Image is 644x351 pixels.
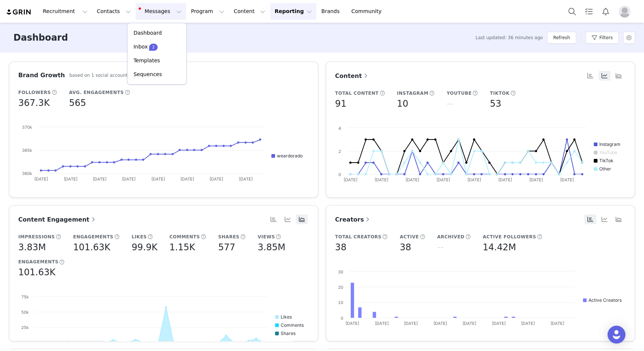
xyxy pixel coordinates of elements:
[64,176,78,182] text: [DATE]
[186,3,229,20] button: Program
[599,141,621,147] text: Instagram
[38,3,92,20] button: Recruitment
[335,215,371,224] a: Creators
[400,234,419,240] h5: Active
[18,241,46,254] h5: 3.83M
[18,266,56,279] h5: 101.63K
[335,216,371,223] span: Creators
[21,294,29,300] text: 75k
[338,285,343,290] text: 20
[335,90,379,97] h5: Total Content
[344,177,357,182] text: [DATE]
[18,215,97,224] a: Content Engagement
[132,241,157,254] h5: 99.9K
[338,172,341,177] text: 0
[547,32,576,44] button: Refresh
[521,321,535,326] text: [DATE]
[335,71,369,81] a: Content
[400,241,411,254] h5: 38
[588,297,622,303] text: Active Creators
[347,3,389,20] a: Community
[397,90,429,97] h5: Instagram
[132,234,147,240] h5: Likes
[22,171,32,176] text: 360k
[375,321,389,326] text: [DATE]
[564,3,580,20] button: Search
[169,241,195,254] h5: 1.15K
[599,166,611,172] text: Other
[152,44,154,50] p: 2
[277,153,303,159] text: weardorado
[133,57,160,65] p: Templates
[21,310,29,315] text: 50k
[18,234,55,240] h5: Impressions
[599,158,613,163] text: TikTok
[446,97,453,110] h5: --
[467,177,481,182] text: [DATE]
[335,234,382,240] h5: Total Creators
[18,96,50,110] h5: 367.3K
[281,314,292,320] text: Likes
[437,234,464,240] h5: Archived
[437,241,443,254] h5: --
[69,72,127,79] h5: based on 1 social account
[169,234,200,240] h5: Comments
[436,177,450,182] text: [DATE]
[405,177,419,182] text: [DATE]
[180,176,194,182] text: [DATE]
[73,241,110,254] h5: 101.63K
[6,9,32,16] img: grin logo
[22,125,32,130] text: 370k
[34,176,48,182] text: [DATE]
[338,149,341,154] text: 2
[92,3,135,20] button: Contacts
[498,177,512,182] text: [DATE]
[550,321,564,326] text: [DATE]
[270,3,316,20] button: Reporting
[585,32,619,44] button: Filters
[209,176,223,182] text: [DATE]
[133,43,148,51] p: Inbox
[597,3,614,20] button: Notifications
[229,3,270,20] button: Content
[258,234,275,240] h5: Views
[73,234,113,240] h5: Engagements
[136,3,186,20] button: Messages
[338,269,343,275] text: 30
[404,321,418,326] text: [DATE]
[151,176,165,182] text: [DATE]
[560,177,574,182] text: [DATE]
[18,71,65,80] h3: Brand Growth
[483,241,516,254] h5: 14.42M
[13,31,68,44] h3: Dashboard
[239,176,253,182] text: [DATE]
[490,97,501,110] h5: 53
[133,70,162,78] p: Sequences
[397,97,408,110] h5: 10
[490,90,509,97] h5: TikTok
[69,89,124,96] h5: Avg. Engagements
[599,150,617,155] text: YouTube
[529,177,543,182] text: [DATE]
[463,321,476,326] text: [DATE]
[483,234,536,240] h5: Active Followers
[93,176,107,182] text: [DATE]
[258,241,285,254] h5: 3.85M
[375,177,388,182] text: [DATE]
[26,341,29,346] text: 0
[345,321,359,326] text: [DATE]
[22,148,32,153] text: 365k
[338,300,343,305] text: 10
[476,34,543,41] span: Last updated: 36 minutes ago
[446,90,471,97] h5: YouTube
[218,241,235,254] h5: 577
[281,330,296,336] text: Shares
[133,29,162,37] p: Dashboard
[317,3,346,20] a: Brands
[218,234,239,240] h5: Shares
[21,325,29,330] text: 25k
[341,316,343,321] text: 0
[607,326,625,344] div: Open Intercom Messenger
[614,6,638,18] button: Profile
